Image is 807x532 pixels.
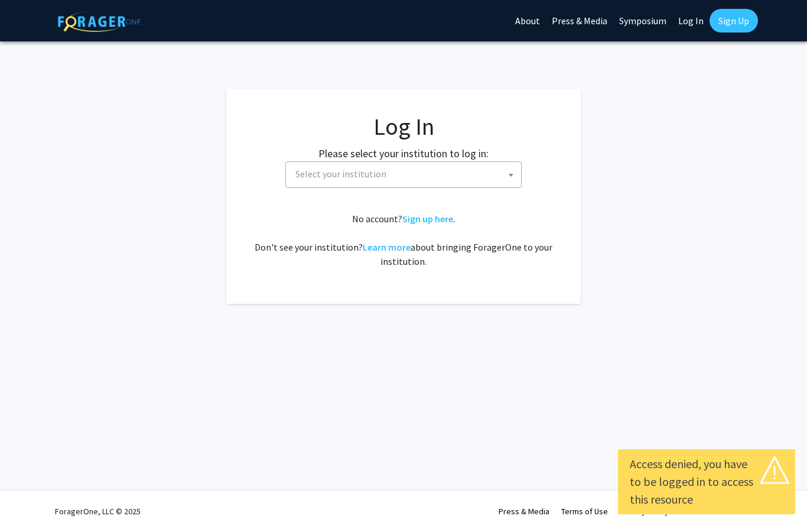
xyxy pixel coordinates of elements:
[291,162,521,186] span: Select your institution
[499,506,549,517] a: Press & Media
[285,161,522,188] span: Select your institution
[318,145,489,161] label: Please select your institution to log in:
[710,9,758,33] a: Sign Up
[561,506,608,517] a: Terms of Use
[402,213,453,225] a: Sign up here
[58,11,141,32] img: ForagerOne Logo
[363,241,411,253] a: Learn more about bringing ForagerOne to your institution
[55,491,141,532] div: ForagerOne, LLC © 2025
[630,455,783,508] div: Access denied, you have to be logged in to access this resource
[250,212,557,268] div: No account? . Don't see your institution? about bringing ForagerOne to your institution.
[295,168,386,180] span: Select your institution
[250,112,557,141] h1: Log In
